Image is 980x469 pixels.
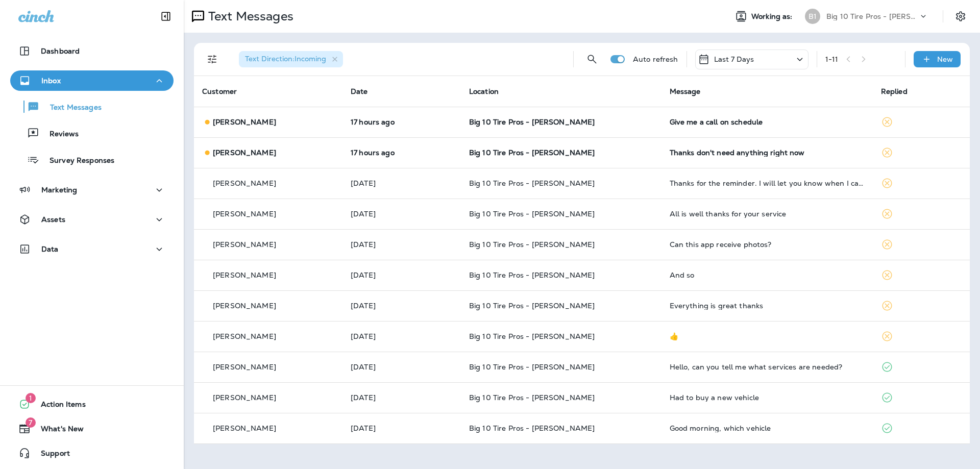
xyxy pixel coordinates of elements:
span: What's New [31,425,84,437]
p: Sep 9, 2025 02:05 PM [351,118,453,126]
div: Had to buy a new vehicle [670,393,865,402]
p: [PERSON_NAME] [213,363,276,371]
span: Big 10 Tire Pros - [PERSON_NAME] [469,240,595,249]
p: Sep 3, 2025 11:05 AM [351,363,453,371]
button: Dashboard [10,41,174,61]
div: Good morning, which vehicle [670,424,865,432]
p: [PERSON_NAME] [213,302,276,310]
p: Auto refresh [633,55,678,63]
p: Last 7 Days [714,55,754,63]
p: Marketing [41,186,77,194]
span: Big 10 Tire Pros - [PERSON_NAME] [469,270,595,280]
span: Location [469,87,499,96]
p: Sep 2, 2025 09:13 AM [351,424,453,432]
span: Customer [202,87,237,96]
span: Working as: [751,12,795,21]
p: [PERSON_NAME] [213,118,276,126]
div: Everything is great thanks [670,302,865,310]
div: Can this app receive photos? [670,240,865,249]
p: [PERSON_NAME] [213,179,276,187]
div: Hello, can you tell me what services are needed? [670,363,865,371]
span: Big 10 Tire Pros - [PERSON_NAME] [469,393,595,402]
p: [PERSON_NAME] [213,332,276,340]
div: Thanks for the reminder. I will let you know when I can come in. [670,179,865,187]
span: Big 10 Tire Pros - [PERSON_NAME] [469,301,595,310]
p: Sep 5, 2025 11:27 AM [351,210,453,218]
p: [PERSON_NAME] [213,424,276,432]
p: Sep 9, 2025 01:14 PM [351,149,453,157]
button: Filters [202,49,223,69]
button: 1Action Items [10,394,174,414]
p: New [937,55,953,63]
span: Replied [881,87,908,96]
button: Support [10,443,174,463]
p: [PERSON_NAME] [213,393,276,402]
p: Text Messages [204,9,293,24]
button: Data [10,239,174,259]
button: Text Messages [10,96,174,117]
button: Assets [10,209,174,230]
div: Text Direction:Incoming [239,51,343,67]
span: Message [670,87,701,96]
span: Big 10 Tire Pros - [PERSON_NAME] [469,117,595,127]
div: 👍 [670,332,865,340]
span: Big 10 Tire Pros - [PERSON_NAME] [469,424,595,433]
p: Sep 4, 2025 10:41 AM [351,271,453,279]
p: [PERSON_NAME] [213,210,276,218]
button: Settings [951,7,970,26]
div: Thanks don't need anything right now [670,149,865,157]
div: Give me a call on schedule [670,118,865,126]
p: [PERSON_NAME] [213,271,276,279]
div: All is well thanks for your service [670,210,865,218]
span: 7 [26,417,36,428]
span: Big 10 Tire Pros - [PERSON_NAME] [469,179,595,188]
button: Survey Responses [10,149,174,170]
span: Big 10 Tire Pros - [PERSON_NAME] [469,209,595,218]
span: Text Direction : Incoming [245,54,326,63]
p: Survey Responses [39,156,114,166]
button: Collapse Sidebar [152,6,180,27]
p: Inbox [41,77,61,85]
span: Big 10 Tire Pros - [PERSON_NAME] [469,332,595,341]
button: 7What's New [10,418,174,439]
p: Big 10 Tire Pros - [PERSON_NAME] [826,12,918,20]
p: Assets [41,215,65,224]
p: Reviews [39,130,79,139]
span: Support [31,449,70,461]
div: And so [670,271,865,279]
div: B1 [805,9,820,24]
span: Big 10 Tire Pros - [PERSON_NAME] [469,148,595,157]
span: Date [351,87,368,96]
p: Text Messages [40,103,102,113]
button: Reviews [10,122,174,144]
p: Sep 3, 2025 10:50 AM [351,393,453,402]
span: Big 10 Tire Pros - [PERSON_NAME] [469,362,595,372]
p: Dashboard [41,47,80,55]
p: Sep 8, 2025 09:08 AM [351,179,453,187]
p: Sep 4, 2025 10:28 AM [351,302,453,310]
p: [PERSON_NAME] [213,149,276,157]
button: Marketing [10,180,174,200]
span: 1 [26,393,36,403]
p: Sep 4, 2025 05:44 PM [351,240,453,249]
p: Sep 3, 2025 03:59 PM [351,332,453,340]
span: Action Items [31,400,86,412]
div: 1 - 11 [825,55,839,63]
p: [PERSON_NAME] [213,240,276,249]
button: Inbox [10,70,174,91]
button: Search Messages [582,49,602,69]
p: Data [41,245,59,253]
